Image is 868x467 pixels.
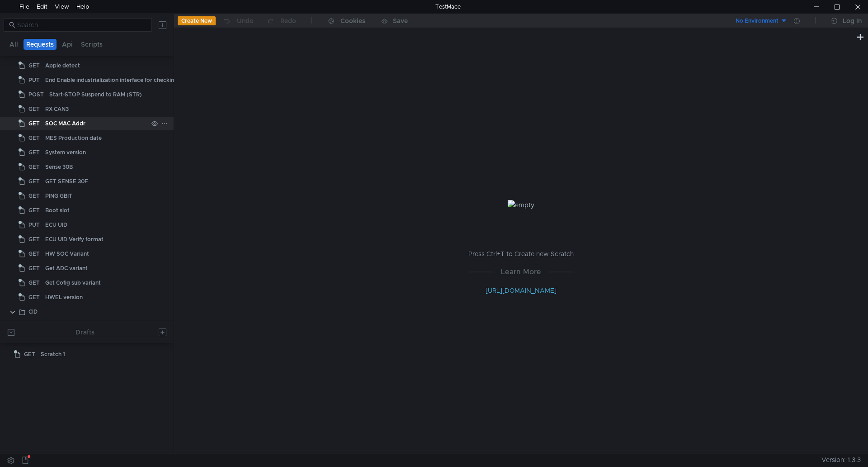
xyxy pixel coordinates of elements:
[28,131,40,145] span: GET
[28,262,40,275] span: GET
[45,160,73,174] div: Sense 30B
[45,102,69,116] div: RX CAN3
[45,189,72,203] div: PING GBIT
[50,319,87,333] div: Change CID ID
[45,146,86,159] div: System version
[486,286,557,295] a: [URL][DOMAIN_NAME]
[28,117,40,130] span: GET
[178,16,216,25] button: Create New
[45,276,101,290] div: Get Cofig sub variant
[7,39,21,50] button: All
[28,233,40,246] span: GET
[33,319,44,333] span: PUT
[468,248,574,259] p: Press Ctrl+T to Create new Scratch
[736,17,778,25] div: No Environment
[75,327,94,338] div: Drafts
[28,189,40,203] span: GET
[260,14,302,28] button: Redo
[24,348,35,361] span: GET
[28,146,40,159] span: GET
[508,200,534,210] img: empty
[45,247,89,261] div: HW SOC Variant
[45,131,102,145] div: MES Production date
[28,73,40,87] span: PUT
[393,18,408,24] div: Save
[28,160,40,174] span: GET
[41,348,65,361] div: Scratch 1
[28,175,40,188] span: GET
[237,15,254,26] div: Undo
[28,102,40,116] span: GET
[280,15,296,26] div: Redo
[45,204,70,217] div: Boot slot
[28,218,40,232] span: PUT
[821,453,861,467] span: Version: 1.3.3
[28,291,40,304] span: GET
[78,39,105,50] button: Scripts
[45,218,67,232] div: ECU UID
[843,15,862,26] div: Log In
[494,266,548,277] span: Learn More
[17,20,146,30] input: Search...
[216,14,260,28] button: Undo
[45,59,80,72] div: Apple detect
[49,88,142,101] div: Start-STOP Suspend to RAM (STR)
[28,204,40,217] span: GET
[24,39,57,50] button: Requests
[45,291,83,304] div: HWEL version
[45,73,208,87] div: End Enable industrialization interface for checking protection
[28,59,40,72] span: GET
[28,305,38,319] div: CID
[45,262,88,275] div: Get ADC variant
[28,247,40,261] span: GET
[59,39,75,50] button: Api
[28,88,44,101] span: POST
[45,117,85,130] div: SOC MAC Addr
[340,15,365,26] div: Cookies
[725,14,788,28] button: No Environment
[45,175,88,188] div: GET SENSE 30F
[45,233,104,246] div: ECU UID Verify format
[28,276,40,290] span: GET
